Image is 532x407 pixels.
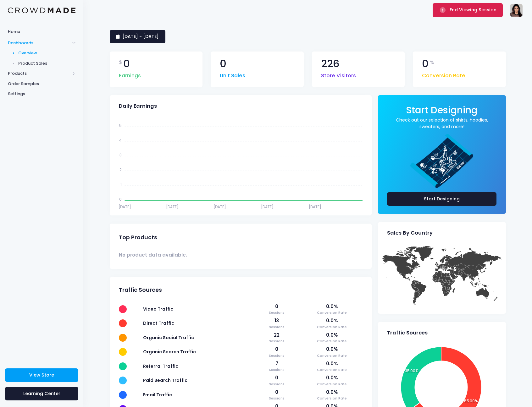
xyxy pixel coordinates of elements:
span: 7 [258,360,295,367]
span: 0 [258,374,295,381]
img: User [510,4,523,17]
span: Order Samples [8,81,75,87]
span: Sessions [258,353,295,358]
span: Traffic Sources [387,330,428,336]
span: 0.0% [301,303,363,310]
span: 0 [422,59,429,69]
span: Dashboards [8,40,70,46]
img: Logo [8,8,75,14]
span: Referral Traffic [143,363,178,369]
tspan: 1 [120,182,121,187]
span: Home [8,29,75,35]
span: Sessions [258,396,295,401]
span: Sessions [258,310,295,315]
span: 0.0% [301,317,363,324]
span: 226 [321,59,340,69]
span: 13 [258,317,295,324]
span: 0.0% [301,346,363,353]
span: Conversion Rate [301,396,363,401]
a: Check out our selection of shirts, hoodies, sweaters, and more! [387,117,497,130]
span: Start Designing [406,104,478,117]
span: Conversion Rate [301,353,363,358]
span: End Viewing Session [450,7,496,13]
span: Unit Sales [220,69,245,80]
span: % [430,59,434,66]
span: Conversion Rate [301,367,363,372]
span: 0.0% [301,374,363,381]
span: 0 [258,389,295,396]
span: Organic Search Traffic [143,349,196,355]
span: 0.0% [301,360,363,367]
span: $ [119,59,122,66]
tspan: [DATE] [213,204,226,209]
a: [DATE] - [DATE] [110,30,165,43]
span: Sessions [258,339,295,344]
span: Conversion Rate [301,310,363,315]
tspan: 3 [119,152,121,158]
tspan: 2 [119,167,121,172]
span: Settings [8,91,75,97]
span: Learning Center [23,390,60,397]
span: Conversion Rate [301,382,363,387]
span: Video Traffic [143,306,173,312]
span: Conversion Rate [301,339,363,344]
span: Traffic Sources [119,287,162,293]
span: Email Traffic [143,392,172,398]
span: No product data available. [119,252,187,258]
span: Product Sales [18,60,76,67]
span: Conversion Rate [422,69,465,80]
a: Learning Center [5,387,78,400]
span: Paid Search Traffic [143,377,187,383]
span: View Store [29,372,54,378]
tspan: [DATE] [309,204,321,209]
span: Conversion Rate [301,324,363,330]
span: Daily Earnings [119,103,157,109]
span: 0 [258,303,295,310]
span: Sessions [258,382,295,387]
span: 0 [123,59,130,69]
span: Direct Traffic [143,320,174,326]
tspan: 4 [119,138,121,143]
span: 0.0% [301,332,363,339]
button: End Viewing Session [433,3,503,17]
a: View Store [5,368,78,382]
tspan: 0 [119,197,121,202]
span: [DATE] - [DATE] [122,33,159,40]
a: Start Designing [387,192,497,206]
tspan: [DATE] [118,204,131,209]
span: Sales By Country [387,230,433,236]
span: Earnings [119,69,141,80]
span: 0.0% [301,389,363,396]
span: Sessions [258,367,295,372]
span: Organic Social Traffic [143,334,194,341]
span: Store Visitors [321,69,356,80]
span: 0 [258,346,295,353]
span: 22 [258,332,295,339]
span: Top Products [119,234,157,241]
span: Products [8,70,70,77]
tspan: 5 [119,123,121,128]
span: Sessions [258,324,295,330]
a: Start Designing [406,109,478,115]
tspan: [DATE] [166,204,178,209]
span: Overview [18,50,76,56]
tspan: [DATE] [261,204,274,209]
span: 0 [220,59,226,69]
